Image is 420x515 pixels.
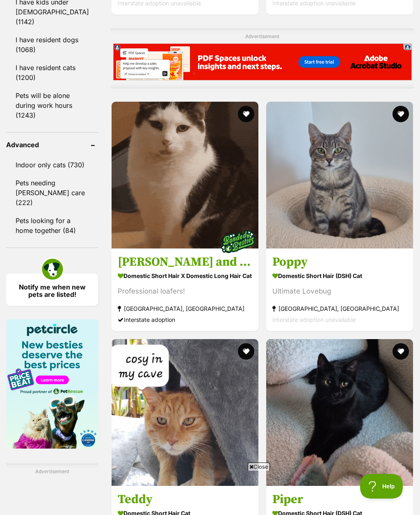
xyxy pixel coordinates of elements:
[6,31,98,58] a: I have resident dogs (1068)
[118,314,252,325] div: Interstate adoption
[6,87,98,124] a: Pets will be alone during work hours (1243)
[217,221,258,262] img: bonded besties
[118,270,252,282] strong: Domestic Short Hair x Domestic Long Hair Cat
[6,212,98,239] a: Pets looking for a home together (84)
[248,463,270,471] span: Close
[118,286,252,297] div: Professional loafers!
[6,174,98,211] a: Pets needing [PERSON_NAME] care (222)
[272,254,407,270] h3: Poppy
[272,286,407,297] div: Ultimate Lovebug
[118,303,252,314] strong: [GEOGRAPHIC_DATA], [GEOGRAPHIC_DATA]
[118,254,252,270] h3: [PERSON_NAME] and [PERSON_NAME]
[266,339,413,486] img: Piper - Domestic Short Hair (DSH) Cat
[61,474,359,511] iframe: Advertisement
[6,141,98,148] header: Advanced
[266,248,413,331] a: Poppy Domestic Short Hair (DSH) Cat Ultimate Lovebug [GEOGRAPHIC_DATA], [GEOGRAPHIC_DATA] Interst...
[6,59,98,86] a: I have resident cats (1200)
[360,474,404,499] iframe: Help Scout Beacon - Open
[6,319,98,449] img: Pet Circle promo banner
[6,156,98,173] a: Indoor only cats (730)
[266,102,413,248] img: Poppy - Domestic Short Hair (DSH) Cat
[112,248,258,331] a: [PERSON_NAME] and [PERSON_NAME] Domestic Short Hair x Domestic Long Hair Cat Professional loafers...
[112,339,258,486] img: Teddy - Domestic Short Hair Cat
[238,343,254,360] button: favourite
[111,28,414,89] div: Advertisement
[272,316,356,323] span: Interstate adoption unavailable
[238,106,254,122] button: favourite
[393,106,409,122] button: favourite
[6,273,98,306] a: Notify me when new pets are listed!
[112,102,258,248] img: Walter and Jinx - Domestic Short Hair x Domestic Long Hair Cat
[393,343,409,360] button: favourite
[113,43,412,80] iframe: Advertisement
[272,303,407,314] strong: [GEOGRAPHIC_DATA], [GEOGRAPHIC_DATA]
[272,270,407,282] strong: Domestic Short Hair (DSH) Cat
